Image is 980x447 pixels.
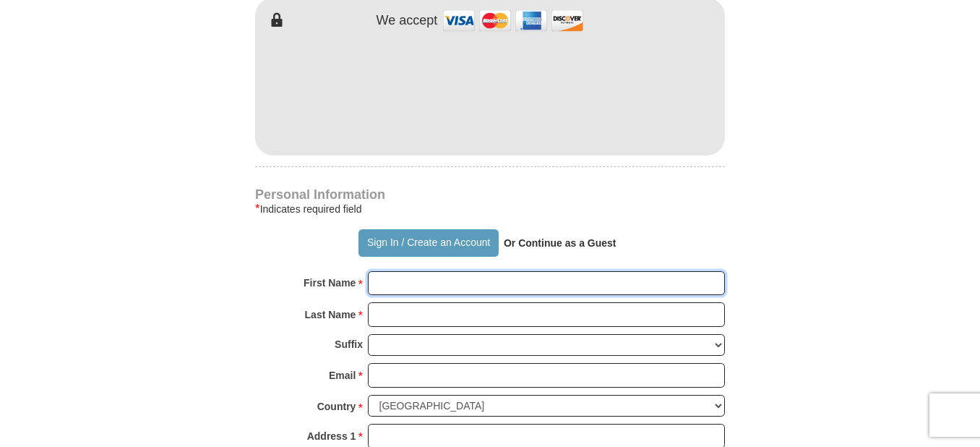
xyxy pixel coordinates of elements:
[307,426,356,446] strong: Address 1
[317,396,356,417] strong: Country
[504,237,616,249] strong: Or Continue as a Guest
[304,273,356,293] strong: First Name
[305,305,356,325] strong: Last Name
[358,229,498,257] button: Sign In / Create an Account
[255,189,725,200] h4: Personal Information
[329,365,356,386] strong: Email
[335,334,363,354] strong: Suffix
[377,13,438,29] h4: We accept
[441,5,585,36] img: credit cards accepted
[255,200,725,218] div: Indicates required field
